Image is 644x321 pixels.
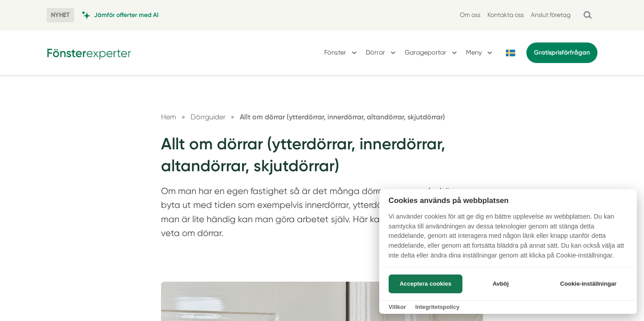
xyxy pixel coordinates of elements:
[465,275,536,293] button: Avböj
[389,304,406,310] a: Villkor
[415,304,459,310] a: Integritetspolicy
[549,275,627,293] button: Cookie-inställningar
[389,275,462,293] button: Acceptera cookies
[379,196,637,205] h2: Cookies används på webbplatsen
[379,212,637,266] p: Vi använder cookies för att ge dig en bättre upplevelse av webbplatsen. Du kan samtycka till anvä...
